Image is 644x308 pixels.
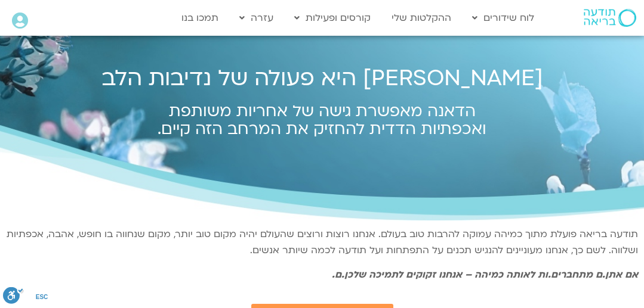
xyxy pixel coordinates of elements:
h2: [PERSON_NAME] היא פעולה של נדיבות הלב [6,66,638,91]
a: קורסים ופעילות [288,7,377,29]
a: תמכו בנו [175,7,224,29]
h2: הדאנה מאפשרת גישה של אחריות משותפת ואכפתיות הדדית להחזיק את המרחב הזה קיים. [6,102,638,138]
img: תודעה בריאה [584,9,636,27]
a: לוח שידורים [466,7,540,29]
span: תודעה בריאה פועלת מתוך כמיהה עמוקה להרבות טוב בעולם. אנחנו רוצות ורוצים שהעולם יהיה מקום טוב יותר... [7,228,638,257]
i: אם אתן.ם מתחברים.ות לאותה כמיהה – אנחנו זקוקים לתמיכה שלכן.ם. [332,268,638,281]
a: ההקלטות שלי [386,7,457,29]
a: עזרה [233,7,279,29]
